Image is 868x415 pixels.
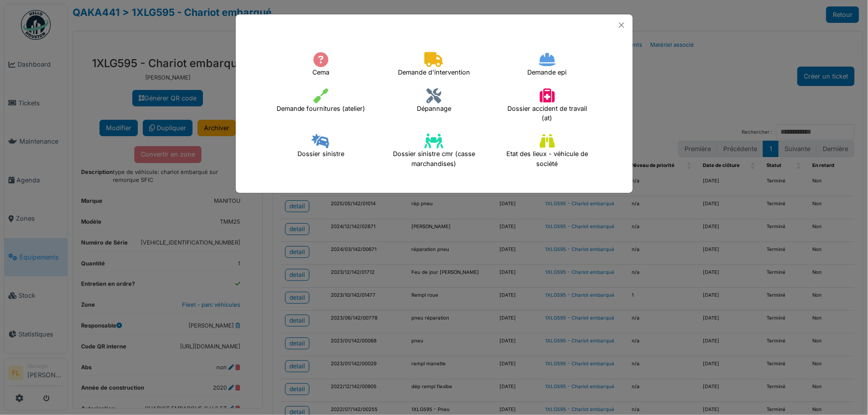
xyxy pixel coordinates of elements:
[495,130,598,172] h4: Etat des lieux - véhicule de société
[391,49,477,81] h4: Demande d'intervention
[306,49,336,81] h4: Cema
[495,149,598,156] a: Etat des lieux - véhicule de société
[291,130,351,162] h4: Dossier sinistre
[521,49,573,81] h4: Demande epi
[410,85,458,117] h4: Dépannage
[383,130,485,172] h4: Dossier sinistre cmr (casse marchandises)
[615,18,628,32] button: Close
[410,99,458,106] a: Dépannage
[383,149,485,156] a: Dossier sinistre cmr (casse marchandises)
[495,85,598,127] h4: Dossier accident de travail (at)
[391,63,477,70] a: Demande d'intervention
[270,99,372,106] a: Demande fournitures (atelier)
[291,144,351,151] a: Dossier sinistre
[495,103,598,110] a: Dossier accident de travail (at)
[306,63,336,70] a: Cema
[270,85,372,117] h4: Demande fournitures (atelier)
[521,63,573,70] a: Demande epi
